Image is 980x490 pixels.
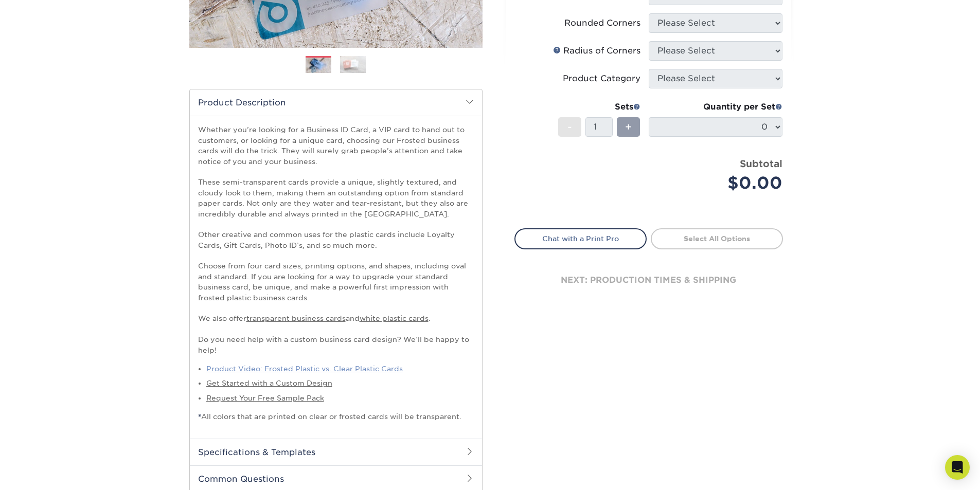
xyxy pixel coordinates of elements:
[514,228,647,249] a: Chat with a Print Pro
[567,119,572,135] span: -
[651,228,783,249] a: Select All Options
[190,439,482,465] h2: Specifications & Templates
[198,411,474,422] p: All colors that are printed on clear or frosted cards will be transparent.
[3,459,87,486] iframe: Google Customer Reviews
[514,249,783,311] div: next: production times & shipping
[563,72,640,85] div: Product Category
[340,56,366,74] img: Plastic Cards 02
[564,17,640,29] div: Rounded Corners
[553,45,640,57] div: Radius of Corners
[360,314,429,322] a: white plastic cards
[206,365,403,373] a: Product Video: Frosted Plastic vs. Clear Plastic Cards
[198,124,474,355] p: Whether you’re looking for a Business ID Card, a VIP card to hand out to customers, or looking fo...
[558,101,640,113] div: Sets
[740,158,782,169] strong: Subtotal
[190,89,482,116] h2: Product Description
[656,171,782,195] div: $0.00
[246,314,346,322] a: transparent business cards
[625,119,632,135] span: +
[945,455,970,480] div: Open Intercom Messenger
[206,379,332,387] a: Get Started with a Custom Design
[649,101,782,113] div: Quantity per Set
[306,57,331,75] img: Plastic Cards 01
[206,394,324,402] a: Request Your Free Sample Pack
